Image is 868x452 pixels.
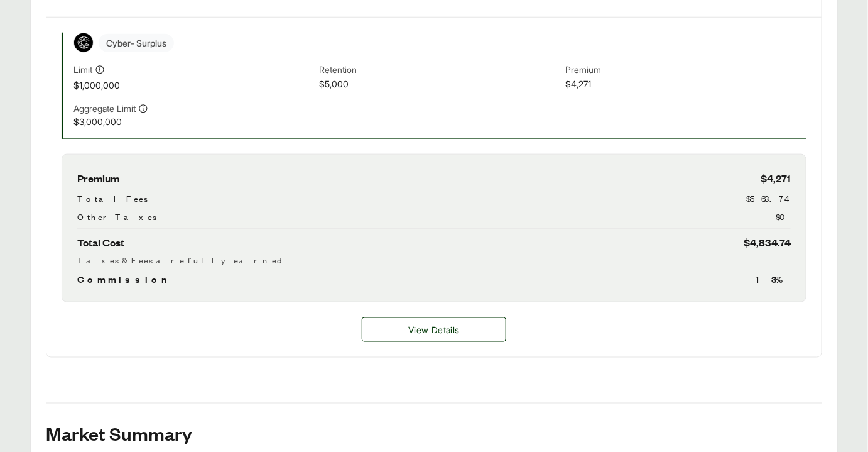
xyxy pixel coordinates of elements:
[565,77,806,92] span: $4,271
[77,272,173,287] span: Commission
[99,34,174,52] span: Cyber - Surplus
[744,234,791,251] span: $4,834.74
[362,317,506,342] button: View Details
[408,323,459,336] span: View Details
[77,234,124,251] span: Total Cost
[756,272,791,287] span: 13 %
[46,424,822,444] h2: Market Summary
[746,192,791,205] span: $563.74
[73,102,136,115] span: Aggregate Limit
[320,63,561,77] span: Retention
[565,63,806,77] span: Premium
[77,253,791,267] div: Taxes & Fees are fully earned.
[320,77,561,92] span: $5,000
[362,317,506,342] a: Coalition - Incumbent details
[77,192,148,205] span: Total Fees
[74,33,93,52] img: Coalition
[73,63,92,76] span: Limit
[776,210,791,223] span: $0
[73,115,315,128] span: $3,000,000
[77,170,119,187] span: Premium
[73,79,315,92] span: $1,000,000
[77,210,156,223] span: Other Taxes
[761,170,791,187] span: $4,271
